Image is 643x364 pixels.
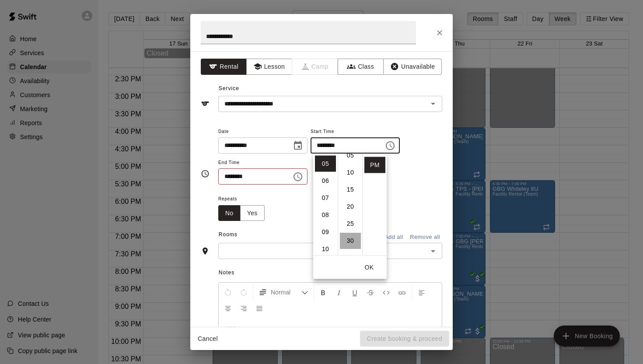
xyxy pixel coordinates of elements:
[315,224,336,240] li: 9 hours
[220,284,235,300] button: Undo
[355,259,383,276] button: OK
[340,199,361,215] li: 20 minutes
[340,216,361,232] li: 25 minutes
[201,247,210,255] svg: Rooms
[313,154,338,255] ul: Select hours
[289,168,307,185] button: Choose time, selected time is 4:30 PM
[340,164,361,181] li: 10 minutes
[236,284,251,300] button: Redo
[340,147,361,164] li: 5 minutes
[236,300,251,316] button: Right Align
[427,245,439,257] button: Open
[380,231,408,244] button: Add all
[383,59,442,75] button: Unavailable
[219,231,238,238] span: Rooms
[414,284,429,300] button: Left Align
[311,126,400,138] span: Start Time
[338,59,384,75] button: Class
[194,331,222,347] button: Cancel
[340,233,361,249] li: 30 minutes
[218,193,272,205] span: Repeats
[379,284,394,300] button: Insert Code
[332,284,346,300] button: Format Italics
[201,99,210,108] svg: Service
[315,156,336,172] li: 5 hours
[218,126,308,138] span: Date
[252,300,267,316] button: Justify Align
[201,169,210,178] svg: Timing
[432,25,447,41] button: Close
[408,231,442,244] button: Remove all
[220,300,235,316] button: Center Align
[315,190,336,206] li: 7 hours
[363,284,378,300] button: Format Strikethrough
[218,205,241,221] button: No
[218,157,308,169] span: End Time
[340,182,361,198] li: 15 minutes
[315,241,336,257] li: 10 hours
[362,154,387,255] ul: Select meridiem
[289,137,307,154] button: Choose date, selected date is Aug 20, 2025
[364,157,385,173] li: PM
[271,288,301,297] span: Normal
[381,137,399,154] button: Choose time, selected time is 5:00 PM
[292,59,338,75] span: Camps can only be created in the Services page
[315,207,336,223] li: 8 hours
[340,250,361,266] li: 35 minutes
[201,59,247,75] button: Rental
[316,284,331,300] button: Format Bold
[240,205,265,221] button: Yes
[219,85,239,91] span: Service
[218,205,265,221] div: outlined button group
[255,284,312,300] button: Formatting Options
[246,59,292,75] button: Lesson
[219,266,442,280] span: Notes
[427,98,439,110] button: Open
[315,173,336,189] li: 6 hours
[338,154,362,255] ul: Select minutes
[347,284,362,300] button: Format Underline
[395,284,409,300] button: Insert Link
